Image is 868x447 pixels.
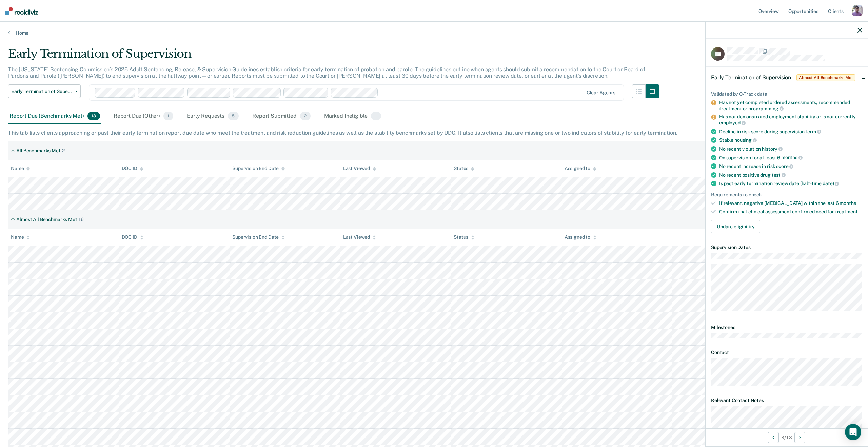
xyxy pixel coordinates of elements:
span: 1 [371,112,381,120]
span: Early Termination of Supervision [11,89,72,94]
span: 18 [87,112,100,120]
div: DOC ID [122,166,143,171]
div: If relevant, negative [MEDICAL_DATA] within the last 6 [719,200,862,206]
div: Supervision End Date [232,166,285,171]
div: Early Termination of Supervision [8,47,659,66]
dt: Milestones [711,325,862,330]
span: history [762,146,783,152]
div: Has not demonstrated employment stability or is not currently employed [719,114,862,125]
span: score [776,163,793,169]
div: Status [454,166,474,171]
div: No recent violation [719,146,862,152]
div: Assigned to [565,234,596,240]
span: 1 [163,112,173,120]
div: Early Requests [185,109,240,124]
div: This tab lists clients approaching or past their early termination report due date who meet the t... [8,130,860,136]
span: housing [734,137,757,143]
dt: Contact [711,350,862,355]
div: Clear agents [587,90,615,96]
dt: Relevant Contact Notes [711,397,862,403]
div: Marked Ineligible [323,109,382,124]
div: Report Submitted [251,109,312,124]
div: Has not yet completed ordered assessments, recommended treatment or programming [719,100,862,111]
div: Name [11,166,30,171]
span: months [840,200,856,206]
div: Confirm that clinical assessment confirmed need for [719,209,862,215]
div: Open Intercom Messenger [845,424,861,440]
div: Stable [719,137,862,143]
div: No recent positive drug [719,172,862,178]
button: Update eligibility [711,220,760,233]
dt: Supervision Dates [711,245,862,250]
button: Next Opportunity [794,432,805,443]
div: 16 [79,217,84,222]
div: DOC ID [122,234,143,240]
span: Almost All Benchmarks Met [796,74,855,81]
div: 2 [62,148,65,154]
div: Report Due (Benchmarks Met) [8,109,101,124]
div: Requirements to check [711,192,862,198]
div: Last Viewed [343,234,376,240]
div: Assigned to [565,166,596,171]
div: All Benchmarks Met [16,148,60,154]
div: 3 / 18 [706,428,868,446]
span: Early Termination of Supervision [711,74,791,81]
span: 5 [228,112,239,120]
div: Almost All Benchmarks Met [16,217,77,222]
div: Last Viewed [343,166,376,171]
div: Name [11,234,30,240]
div: On supervision for at least 6 [719,155,862,161]
span: 2 [300,112,311,120]
div: Early Termination of SupervisionAlmost All Benchmarks Met [706,67,868,89]
div: Report Due (Other) [112,109,175,124]
div: Validated by O-Track data [711,91,862,97]
p: The [US_STATE] Sentencing Commission’s 2025 Adult Sentencing, Release, & Supervision Guidelines e... [8,66,645,79]
div: Status [454,234,474,240]
a: Home [8,30,860,36]
span: term [805,129,821,134]
span: months [781,155,803,160]
span: treatment [835,209,858,214]
div: Supervision End Date [232,234,285,240]
div: Is past early termination review date (half-time [719,180,862,187]
div: No recent increase in risk [719,163,862,169]
span: date) [823,181,839,186]
img: Recidiviz [5,7,38,15]
span: test [772,172,786,178]
button: Previous Opportunity [768,432,779,443]
div: Decline in risk score during supervision [719,129,862,135]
